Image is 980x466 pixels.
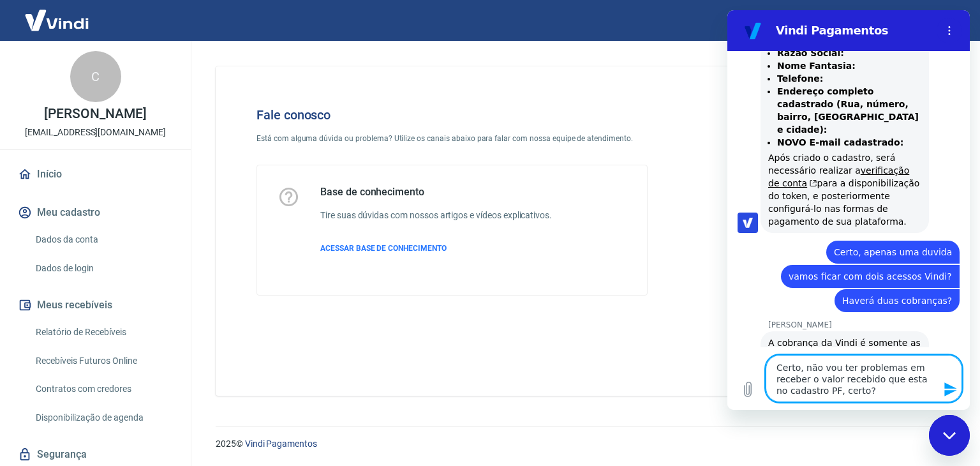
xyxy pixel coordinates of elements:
[256,107,648,123] h4: Fale conosco
[44,107,146,121] p: [PERSON_NAME]
[31,348,175,374] a: Recebíveis Futuros Online
[38,345,235,392] textarea: Certo, não vou ter problemas em receber o valor recebido que esta no cadastro PF, certo?
[216,437,949,451] p: 2025 ©
[31,227,175,253] a: Dados da conta
[919,9,965,33] button: Sair
[245,439,317,449] a: Vindi Pagamentos
[31,255,175,282] a: Dados de login
[31,319,175,345] a: Relatório de Recebíveis
[8,366,33,392] button: Carregar arquivo
[15,160,175,188] a: Início
[320,209,552,222] h6: Tire suas dúvidas com nossos artigos e vídeos explicativos.
[320,244,447,253] span: ACESSAR BASE DE CONHECIMENTO
[702,87,896,257] img: Fale conosco
[256,133,648,144] p: Está com alguma dúvida ou problema? Utilize os canais abaixo para falar com nossa equipe de atend...
[320,186,552,199] h5: Base de conhecimento
[41,326,194,403] span: A cobrança da Vindi é somente as taxas sobre as transações efetuadas, caso utilize uma plataforma...
[15,291,175,319] button: Meus recebíveis
[70,51,121,102] div: C
[929,415,970,456] iframe: Botão para abrir a janela de mensagens, conversa em andamento
[31,376,175,402] a: Contratos com credores
[320,243,552,254] a: ACESSAR BASE DE CONHECIMENTO
[31,405,175,431] a: Disponibilização de agenda
[209,366,235,392] button: Enviar mensagem
[727,10,970,410] iframe: Janela de mensagens
[15,1,98,40] img: Vindi
[15,199,175,227] button: Meu cadastro
[25,126,166,139] p: [EMAIL_ADDRESS][DOMAIN_NAME]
